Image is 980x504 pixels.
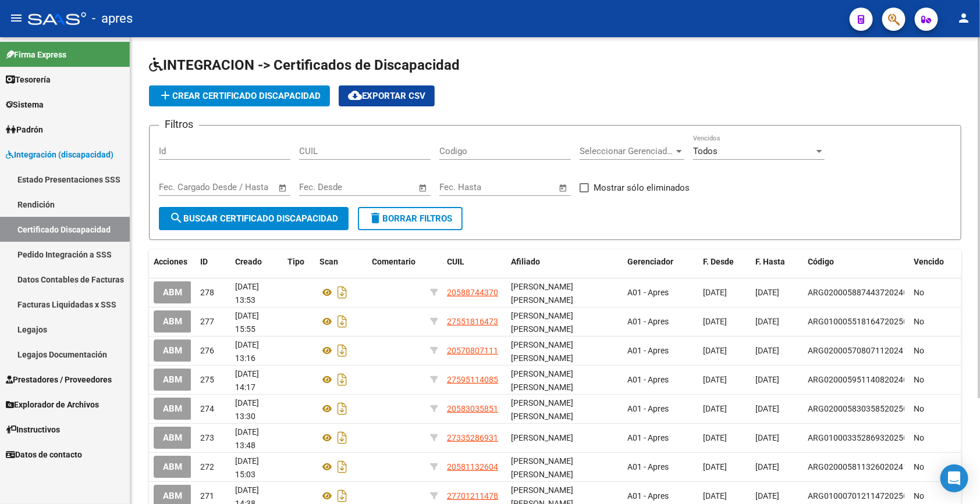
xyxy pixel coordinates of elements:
[594,181,690,195] span: Mostrar sólo eliminados
[154,339,191,361] button: ABM
[154,398,191,419] button: ABM
[163,346,182,356] span: ABM
[511,257,540,266] span: Afiliado
[557,181,570,195] button: Open calendar
[447,491,498,501] span: 27701211478
[940,464,968,492] div: Open Intercom Messenger
[347,182,404,192] input: End date
[92,6,133,31] span: - apres
[703,346,727,355] span: [DATE]
[627,491,669,501] span: A01 - Apres
[339,85,435,106] button: Exportar CSV
[149,57,460,73] span: INTEGRACION -> Certificados de Discapacidad
[6,148,113,161] span: Integración (discapacidad)
[235,369,259,392] span: [DATE] 14:17
[235,311,259,334] span: [DATE] 15:55
[6,98,44,111] span: Sistema
[623,249,698,274] datatable-header-cell: Gerenciador
[235,427,259,450] span: [DATE] 13:48
[511,340,573,363] span: [PERSON_NAME] [PERSON_NAME]
[6,398,99,411] span: Explorador de Archivos
[755,404,779,413] span: [DATE]
[703,317,727,326] span: [DATE]
[511,433,573,442] span: [PERSON_NAME]
[154,281,191,303] button: ABM
[159,182,197,192] input: Start date
[914,288,924,297] span: No
[200,288,214,297] span: 278
[447,317,498,326] span: 27551816473
[230,249,283,274] datatable-header-cell: Creado
[163,288,182,298] span: ABM
[703,491,727,501] span: [DATE]
[627,257,673,266] span: Gerenciador
[335,370,350,389] i: Descargar documento
[158,91,321,101] span: Crear Certificado Discapacidad
[200,346,214,355] span: 276
[372,257,416,266] span: Comentario
[154,427,191,448] button: ABM
[627,346,669,355] span: A01 - Apres
[417,181,430,195] button: Open calendar
[163,404,182,414] span: ABM
[6,123,43,136] span: Padrón
[447,375,498,384] span: 27595114085
[914,317,924,326] span: No
[755,346,779,355] span: [DATE]
[367,249,425,274] datatable-header-cell: Comentario
[207,182,264,192] input: End date
[276,181,290,195] button: Open calendar
[235,340,259,363] span: [DATE] 13:16
[914,491,924,501] span: No
[200,491,214,501] span: 271
[703,257,734,266] span: F. Desde
[6,73,51,86] span: Tesorería
[580,146,674,156] span: Seleccionar Gerenciador
[627,375,669,384] span: A01 - Apres
[169,213,338,224] span: Buscar Certificado Discapacidad
[6,448,82,461] span: Datos de contacto
[283,249,315,274] datatable-header-cell: Tipo
[196,249,230,274] datatable-header-cell: ID
[808,257,834,266] span: Código
[627,433,669,442] span: A01 - Apres
[149,249,196,274] datatable-header-cell: Acciones
[235,398,259,421] span: [DATE] 13:30
[200,257,208,266] span: ID
[335,312,350,331] i: Descargar documento
[348,88,362,102] mat-icon: cloud_download
[6,373,112,386] span: Prestadores / Proveedores
[627,462,669,471] span: A01 - Apres
[698,249,751,274] datatable-header-cell: F. Desde
[703,288,727,297] span: [DATE]
[447,433,498,442] span: 27335286931
[163,317,182,327] span: ABM
[335,399,350,418] i: Descargar documento
[200,433,214,442] span: 273
[506,249,623,274] datatable-header-cell: Afiliado
[627,288,669,297] span: A01 - Apres
[154,257,187,266] span: Acciones
[511,456,573,492] span: [PERSON_NAME] [PERSON_NAME] [PERSON_NAME]
[200,375,214,384] span: 275
[200,317,214,326] span: 277
[755,433,779,442] span: [DATE]
[703,375,727,384] span: [DATE]
[287,257,304,266] span: Tipo
[235,282,259,305] span: [DATE] 13:53
[914,462,924,471] span: No
[235,257,262,266] span: Creado
[914,433,924,442] span: No
[755,491,779,501] span: [DATE]
[6,423,60,436] span: Instructivos
[442,249,506,274] datatable-header-cell: CUIL
[703,462,727,471] span: [DATE]
[755,317,779,326] span: [DATE]
[914,346,924,355] span: No
[511,398,573,421] span: [PERSON_NAME] [PERSON_NAME]
[348,91,425,101] span: Exportar CSV
[447,346,498,355] span: 20570807111
[755,288,779,297] span: [DATE]
[335,457,350,476] i: Descargar documento
[335,341,350,360] i: Descargar documento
